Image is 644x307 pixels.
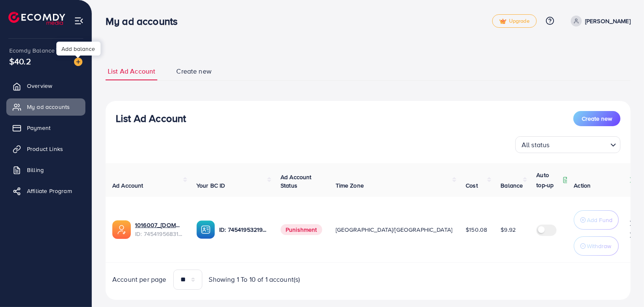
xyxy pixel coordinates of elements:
a: Product Links [6,140,85,157]
span: Showing 1 To 10 of 1 account(s) [209,275,300,284]
span: Payment [27,124,50,132]
p: [PERSON_NAME] [585,16,631,26]
h3: List Ad Account [116,112,186,124]
span: Upgrade [499,18,530,24]
a: My ad accounts [6,98,85,115]
span: [GEOGRAPHIC_DATA]/[GEOGRAPHIC_DATA] [336,225,453,234]
img: ic-ba-acc.ded83a64.svg [196,220,215,239]
span: Punishment [281,224,322,235]
span: Time Zone [336,181,364,190]
span: Create new [176,66,212,76]
span: Balance [501,181,523,190]
img: image [74,58,82,66]
span: My ad accounts [27,103,70,111]
span: Cost [466,181,478,190]
span: Billing [27,166,44,174]
iframe: Chat [608,269,638,301]
p: ID: 7454195321980272641 [219,225,267,235]
span: Affiliate Program [27,187,72,195]
button: Add Fund [574,210,619,230]
a: [PERSON_NAME] [567,16,631,26]
img: logo [8,12,65,25]
p: Auto top-up [536,170,561,190]
span: Product Links [27,145,63,153]
span: Account per page [112,275,167,284]
span: Create new [582,114,612,123]
div: Search for option [515,136,620,153]
span: Ad Account [112,181,143,190]
img: menu [74,16,84,26]
a: 1016007_[DOMAIN_NAME]_1735565181835 [135,221,183,229]
button: Create new [573,111,620,126]
span: All status [520,139,551,151]
a: Payment [6,119,85,136]
img: tick [499,19,506,24]
span: Overview [27,82,52,90]
a: Billing [6,161,85,178]
span: Ecomdy Balance [9,46,55,55]
span: $9.92 [501,225,516,234]
div: Add balance [56,42,101,56]
input: Search for option [552,137,607,151]
span: $40.2 [9,55,31,67]
span: Action [574,181,591,190]
p: Withdraw [587,241,612,251]
span: List Ad Account [108,66,155,76]
span: $150.08 [466,225,487,234]
span: Your BC ID [196,181,225,190]
a: Overview [6,77,85,94]
img: ic-ads-acc.e4c84228.svg [112,220,131,239]
span: Ad Account Status [281,173,312,190]
span: ID: 7454195683176923152 [135,230,183,238]
button: Withdraw [574,236,619,256]
a: Affiliate Program [6,183,85,199]
a: tickUpgrade [492,14,537,28]
h3: My ad accounts [106,15,184,27]
p: Add Fund [587,215,613,225]
div: <span class='underline'>1016007_sultan.pk_1735565181835</span></br>7454195683176923152 [135,221,183,238]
